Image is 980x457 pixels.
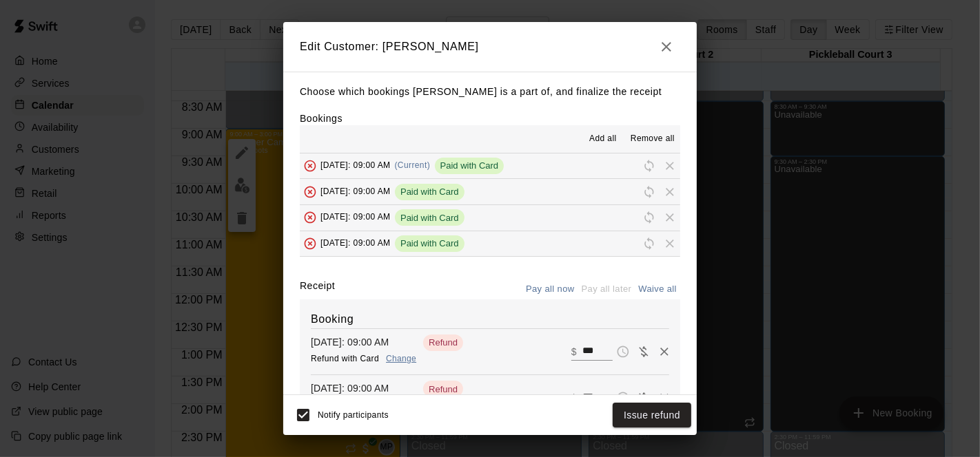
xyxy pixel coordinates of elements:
p: [DATE]: 09:00 AM [311,335,418,349]
button: Remove all [625,128,680,150]
button: Change [379,349,423,369]
span: Waive payment [633,391,654,403]
span: (Current) [395,160,431,170]
span: [DATE]: 09:00 AM [320,238,391,248]
span: Pay later [613,345,633,357]
span: Reschedule [639,160,660,170]
span: Notify participants [318,410,389,420]
span: To be removed [300,212,320,222]
button: Remove [654,341,675,362]
span: Refund [423,384,463,394]
span: [DATE]: 09:00 AM [320,213,391,222]
button: Remove [654,387,675,408]
button: To be removed[DATE]: 09:00 AMPaid with CardRescheduleRemove [300,231,680,257]
span: Pay later [613,391,633,403]
button: To be removed[DATE]: 09:00 AM(Current)Paid with CardRescheduleRemove [300,153,680,179]
label: Receipt [300,279,335,300]
span: Remove all [631,132,675,146]
button: Pay all now [522,279,578,300]
span: Reschedule [639,212,660,222]
button: Waive all [635,279,680,300]
span: Paid with Card [435,160,504,171]
button: Add all [581,128,625,150]
label: Bookings [300,113,343,124]
span: Add all [589,132,617,146]
h2: Edit Customer: [PERSON_NAME] [283,22,697,72]
p: $ [571,391,577,405]
span: [DATE]: 09:00 AM [320,160,391,170]
span: Remove [660,237,680,248]
button: To be removed[DATE]: 09:00 AMPaid with CardRescheduleRemove [300,205,680,231]
span: To be removed [300,160,320,170]
span: Remove [660,212,680,222]
p: Choose which bookings [PERSON_NAME] is a part of, and finalize the receipt [300,83,680,100]
span: Paid with Card [395,213,465,223]
span: Waive payment [633,345,654,357]
button: Issue refund [613,403,691,428]
h6: Booking [311,310,669,328]
span: Reschedule [639,237,660,248]
button: To be removed[DATE]: 09:00 AMPaid with CardRescheduleRemove [300,179,680,204]
span: Remove [660,186,680,196]
span: To be removed [300,186,320,196]
span: Paid with Card [395,238,465,248]
p: $ [571,345,577,359]
span: Refund with Card [311,354,379,363]
span: Paid with Card [395,187,465,197]
p: [DATE]: 09:00 AM [311,381,418,395]
span: Refund [423,337,463,348]
span: Remove [660,160,680,170]
span: [DATE]: 09:00 AM [320,187,391,196]
span: Reschedule [639,186,660,196]
span: To be removed [300,237,320,248]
